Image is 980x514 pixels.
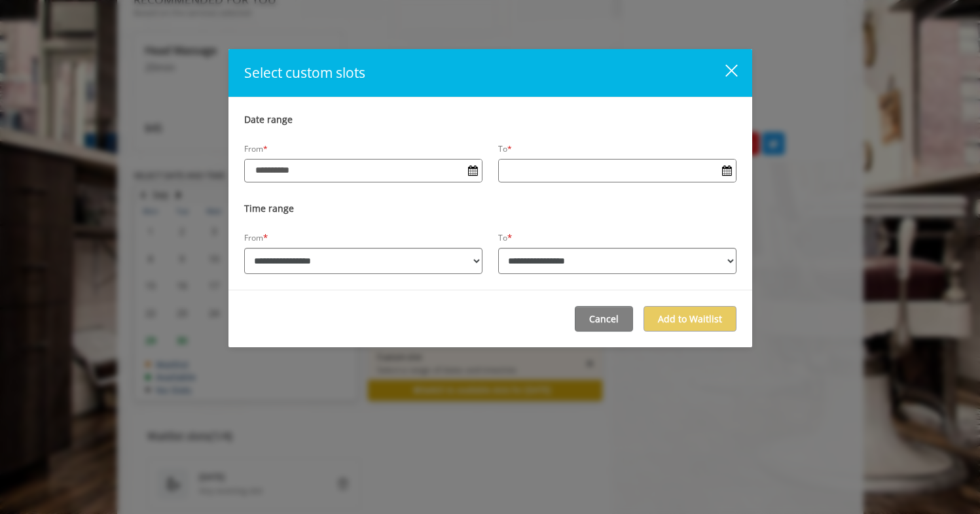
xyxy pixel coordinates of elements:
button: Add to Waitlist [644,306,736,332]
button: Cancel [575,306,633,332]
span: Select custom slots [244,63,365,82]
label: From [244,233,264,243]
button: close dialog [710,63,736,83]
label: From [244,144,268,154]
label: To [498,233,507,243]
button: Open Calendar [719,160,736,182]
input: Date input field [499,160,736,180]
p: Date range [244,113,736,126]
button: Open Calendar [465,160,482,182]
input: Date input field [245,160,482,180]
p: Time range [244,202,736,215]
label: To [498,144,513,154]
